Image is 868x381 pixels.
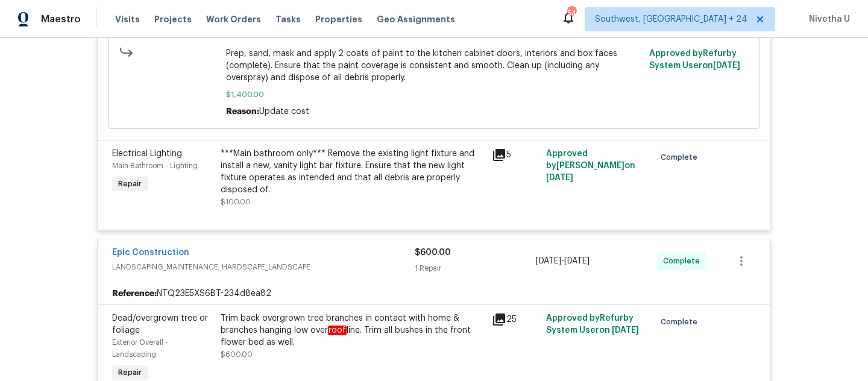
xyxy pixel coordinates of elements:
span: $600.00 [221,351,253,358]
div: 25 [492,312,539,327]
span: [DATE] [546,174,573,182]
span: Complete [661,151,702,163]
span: Maestro [41,13,81,25]
span: $1,400.00 [226,89,643,101]
span: Approved by Refurby System User on [649,49,740,70]
span: Properties [315,13,362,25]
span: Complete [661,316,702,328]
span: LANDSCAPING_MAINTENANCE, HARDSCAPE_LANDSCAPE [112,261,415,273]
span: Work Orders [206,13,261,25]
span: Repair [113,367,146,379]
div: Trim back overgrown tree branches in contact with home & branches hanging low over line. Trim all... [221,312,485,348]
div: 5 [492,148,539,162]
div: NTQ23E5XS6BT-234d8ea82 [98,283,770,304]
span: [DATE] [713,61,740,70]
em: roof [328,326,347,335]
span: Complete [663,255,705,267]
span: - [536,255,590,267]
span: Prep, sand, mask and apply 2 coats of paint to the kitchen cabinet doors, interiors and box faces... [226,48,643,84]
span: Repair [113,178,146,190]
span: Visits [115,13,140,25]
span: Geo Assignments [377,13,455,25]
span: Projects [154,13,192,25]
span: Dead/overgrown tree or foliage [112,314,208,335]
span: Electrical Lighting [112,150,182,158]
b: Reference: [112,288,157,300]
span: [DATE] [564,257,590,265]
div: 1 Repair [415,262,536,274]
span: [DATE] [612,326,639,335]
a: Epic Construction [112,248,189,257]
span: Approved by Refurby System User on [546,314,639,335]
span: Exterior Overall - Landscaping [112,339,168,358]
span: Reason: [226,107,259,116]
span: Nivetha U [804,13,850,25]
span: Southwest, [GEOGRAPHIC_DATA] + 24 [595,13,747,25]
span: Main Bathroom - Lighting [112,162,198,169]
span: Approved by [PERSON_NAME] on [546,150,635,182]
span: [DATE] [536,257,561,265]
div: ***Main bathroom only*** Remove the existing light fixture and install a new, vanity light bar fi... [221,148,485,196]
div: 545 [567,7,576,19]
span: Tasks [275,15,301,24]
span: Update cost [259,107,309,116]
span: $600.00 [415,248,451,257]
span: $100.00 [221,198,251,206]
